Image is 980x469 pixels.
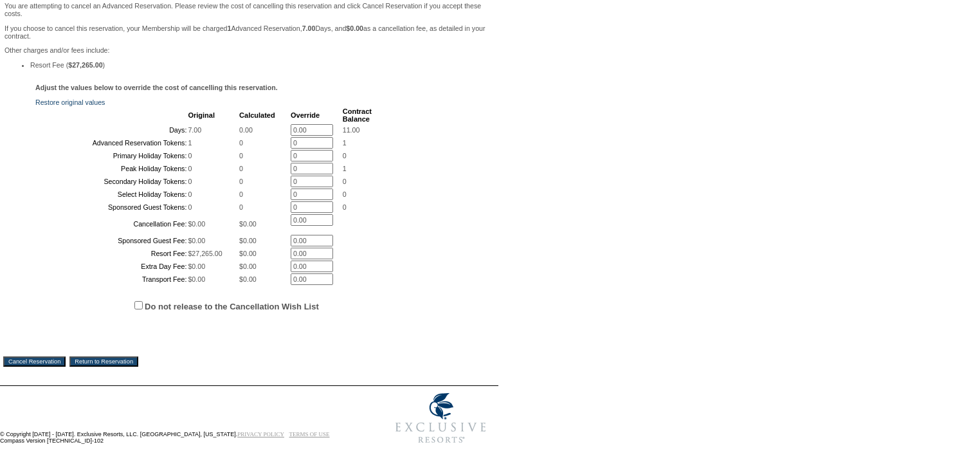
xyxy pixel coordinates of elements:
[239,250,257,257] span: $0.00
[343,203,347,211] span: 0
[37,201,186,213] td: Sponsored Guest Tokens:
[37,214,186,234] td: Cancellation Fee:
[5,2,494,17] p: You are attempting to cancel an Advanced Reservation. Please review the cost of cancelling this r...
[228,24,231,32] b: 1
[343,178,347,185] span: 0
[37,124,186,136] td: Days:
[37,273,186,285] td: Transport Fee:
[37,163,186,174] td: Peak Holiday Tokens:
[343,165,347,172] span: 1
[239,152,243,160] span: 0
[188,152,192,160] span: 0
[5,24,494,40] p: If you choose to cancel this reservation, your Membership will be charged Advanced Reservation, D...
[5,2,494,69] span: Other charges and/or fees include:
[239,262,257,270] span: $0.00
[188,111,215,119] b: Original
[291,111,320,119] b: Override
[343,139,347,147] span: 1
[188,262,205,270] span: $0.00
[239,139,243,147] span: 0
[239,165,243,172] span: 0
[239,220,257,228] span: $0.00
[37,235,186,246] td: Sponsored Guest Fee:
[239,178,243,185] span: 0
[37,137,186,149] td: Advanced Reservation Tokens:
[188,250,222,257] span: $27,265.00
[239,111,275,119] b: Calculated
[35,98,105,106] a: Restore original values
[68,61,102,69] b: $27,265.00
[188,237,205,244] span: $0.00
[37,248,186,259] td: Resort Fee:
[188,275,205,283] span: $0.00
[237,431,284,437] a: PRIVACY POLICY
[343,126,360,134] span: 11.00
[188,139,192,147] span: 1
[188,190,192,198] span: 0
[289,431,330,437] a: TERMS OF USE
[37,261,186,272] td: Extra Day Fee:
[188,126,201,134] span: 7.00
[145,302,319,311] label: Do not release to the Cancellation Wish List
[37,176,186,187] td: Secondary Holiday Tokens:
[188,178,192,185] span: 0
[239,126,253,134] span: 0.00
[239,190,243,198] span: 0
[188,220,205,228] span: $0.00
[343,107,372,123] b: Contract Balance
[30,61,494,69] li: Resort Fee ( )
[239,275,257,283] span: $0.00
[302,24,316,32] b: 7.00
[346,24,363,32] b: $0.00
[188,165,192,172] span: 0
[239,237,257,244] span: $0.00
[35,84,278,91] b: Adjust the values below to override the cost of cancelling this reservation.
[383,386,498,450] img: Exclusive Resorts
[239,203,243,211] span: 0
[3,356,66,367] input: Cancel Reservation
[37,189,186,200] td: Select Holiday Tokens:
[37,150,186,161] td: Primary Holiday Tokens:
[343,190,347,198] span: 0
[343,152,347,160] span: 0
[188,203,192,211] span: 0
[69,356,138,367] input: Return to Reservation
